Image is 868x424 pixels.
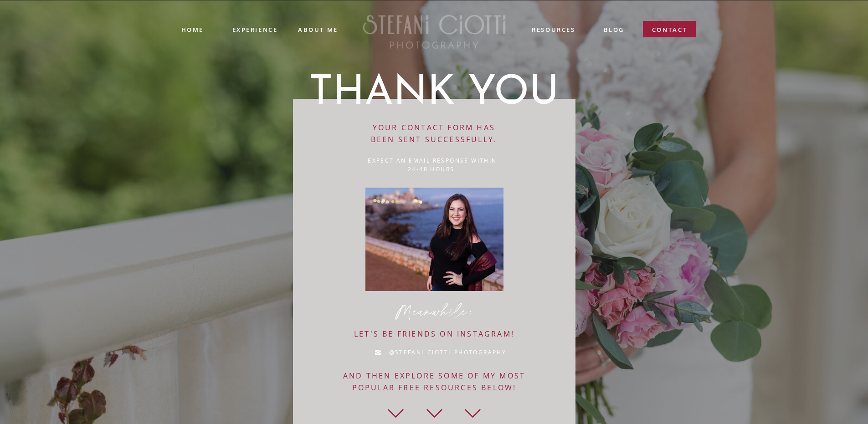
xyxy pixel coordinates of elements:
a: Expect an email response within 24-48 hours. [366,156,499,178]
a: blog [604,25,624,36]
a: @Stefani_Ciotti_Photography [389,348,505,358]
a: Home [181,25,203,34]
a: resources [531,25,576,36]
p: Meanwhile: [375,304,493,321]
a: And then EXPLORE some of my most popular free resources below! [327,370,542,393]
h1: thank you [307,73,562,121]
a: Let's be friends on instagram! [352,328,517,337]
a: contact [652,25,688,38]
a: experience [232,25,277,32]
a: Your contact form has been sent successfully. [363,122,505,148]
a: ABOUT ME [298,25,339,33]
